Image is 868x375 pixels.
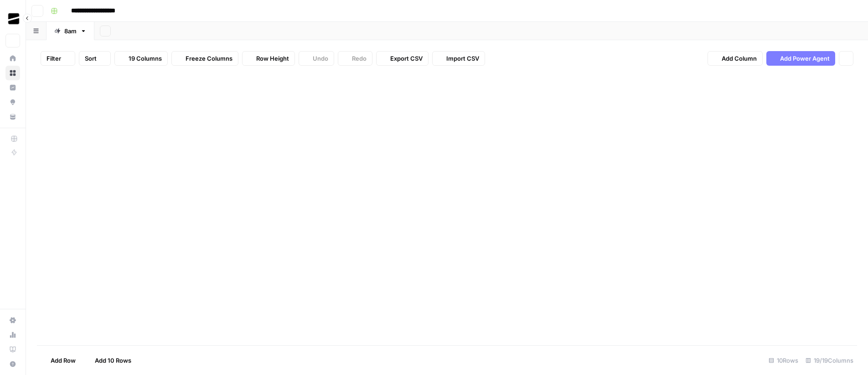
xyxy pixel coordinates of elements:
[5,10,22,27] img: OGM Logo
[376,51,429,66] button: Export CSV
[802,353,857,368] div: 19/19 Columns
[5,328,20,342] a: Usage
[313,54,328,63] span: Undo
[5,313,20,328] a: Settings
[186,54,232,63] span: Freeze Columns
[171,51,238,66] button: Freeze Columns
[5,357,20,371] button: Help + Support
[64,26,77,36] div: 8am
[95,356,131,365] span: Add 10 Rows
[432,51,485,66] button: Import CSV
[765,353,802,368] div: 10 Rows
[446,54,479,63] span: Import CSV
[242,51,295,66] button: Row Height
[338,51,372,66] button: Redo
[79,51,111,66] button: Sort
[5,342,20,357] a: Learning Hub
[129,54,162,63] span: 19 Columns
[46,22,94,40] a: 8am
[81,353,137,368] button: Add 10 Rows
[51,356,76,365] span: Add Row
[722,54,757,63] span: Add Column
[5,109,20,124] a: Your Data
[352,54,367,63] span: Redo
[37,353,81,368] button: Add Row
[5,51,20,66] a: Home
[114,51,168,66] button: 19 Columns
[85,54,97,63] span: Sort
[390,54,423,63] span: Export CSV
[5,7,20,30] button: Workspace: OGM
[46,54,61,63] span: Filter
[299,51,334,66] button: Undo
[5,80,20,95] a: Insights
[780,54,830,63] span: Add Power Agent
[766,51,835,66] button: Add Power Agent
[5,95,20,109] a: Opportunities
[41,51,75,66] button: Filter
[708,51,763,66] button: Add Column
[5,66,20,80] a: Browse
[256,54,289,63] span: Row Height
